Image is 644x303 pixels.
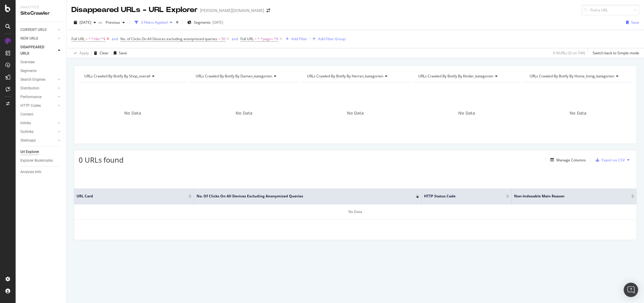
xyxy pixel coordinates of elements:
[80,50,89,55] div: Apply
[196,73,272,79] span: URLs Crawled By Botify By damen_kategorien
[92,48,109,58] button: Clear
[20,27,56,33] a: CURRENT URLS
[221,35,225,43] span: 50
[20,149,62,155] a: Url Explorer
[20,35,56,42] a: NEW URLS
[528,71,627,81] h4: URLs Crawled By Botify By home_living_kategorien
[20,120,56,126] a: Inlinks
[20,157,53,164] div: Explorer Bookmarks
[590,48,639,58] button: Switch back to Simple mode
[20,169,41,175] div: Analysis Info
[200,7,264,13] div: [PERSON_NAME][DOMAIN_NAME]
[291,36,307,41] div: Add Filter
[254,36,257,41] span: =
[20,44,56,57] a: DISAPPEARED URLS
[548,156,586,163] button: Manage Columns
[84,73,150,79] span: URLs Crawled By Botify By shop_overall
[20,94,41,100] div: Performance
[98,20,103,25] span: vs
[20,85,39,91] div: Distribution
[514,193,622,199] span: Non-Indexable Main Reason
[20,76,56,83] a: Search Engines
[20,5,62,10] div: Analytics
[71,18,98,27] button: [DATE]
[20,120,31,126] div: Inlinks
[20,27,47,33] div: CURRENT URLS
[232,36,238,42] button: and
[582,5,639,15] input: Find a URL
[624,18,639,27] button: Save
[20,169,62,175] a: Analysis Info
[79,155,124,165] span: 0 URLs found
[20,35,38,42] div: NEW URLS
[593,50,639,55] div: Switch back to Simple mode
[458,110,475,116] span: No Data
[132,18,175,27] button: 3 Filters Applied
[593,155,625,165] button: Export as CSV
[103,18,127,27] button: Previous
[80,20,91,25] span: 2025 Aug. 11th
[283,35,307,43] button: Add Filter
[71,5,197,15] div: Disappeared URLs - URL Explorer
[266,8,270,13] div: arrow-right-arrow-left
[236,110,252,116] span: No Data
[141,20,167,25] div: 3 Filters Applied
[103,20,120,25] span: Previous
[20,111,62,118] a: Content
[310,35,345,43] button: Add Filter Group
[83,71,182,81] h4: URLs Crawled By Botify By shop_overall
[20,85,56,91] a: Distribution
[306,71,404,81] h4: URLs Crawled By Botify By herren_kategorien
[20,59,35,65] div: Overview
[570,110,586,116] span: No Data
[318,36,345,41] div: Add Filter Group
[194,20,211,25] span: Segments
[20,149,39,155] div: Url Explorer
[100,50,109,55] div: Clear
[529,73,614,79] span: URLs Crawled By Botify By home_living_kategorien
[624,283,638,297] div: Open Intercom Messenger
[119,50,127,55] div: Save
[20,76,45,83] div: Search Engines
[77,193,187,199] span: URL Card
[71,36,85,41] span: Full URL
[347,110,364,116] span: No Data
[602,157,625,163] div: Export as CSV
[218,36,220,41] span: >
[124,110,141,116] span: No Data
[20,129,56,135] a: Outlinks
[175,19,180,25] div: times
[240,36,254,41] span: Full URL
[20,103,41,109] div: HTTP Codes
[20,94,56,100] a: Performance
[212,20,223,25] div: [DATE]
[20,111,33,118] div: Content
[20,137,56,144] a: Sitemaps
[86,36,88,41] span: =
[74,204,636,220] div: No Data
[20,103,56,109] a: HTTP Codes
[20,68,62,74] a: Segments
[631,20,639,25] div: Save
[418,73,493,79] span: URLs Crawled By Botify By kinder_kategorien
[71,48,89,58] button: Apply
[257,35,278,43] span: ^.*page=.*$
[556,157,586,163] div: Manage Columns
[20,129,34,135] div: Outlinks
[20,157,62,164] a: Explorer Bookmarks
[20,137,36,144] div: Sitemaps
[20,68,37,74] div: Segments
[20,44,51,57] div: DISAPPEARED URLS
[424,193,497,199] span: HTTP Status Code
[194,71,293,81] h4: URLs Crawled By Botify By damen_kategorien
[120,36,217,41] span: No. of Clicks On All Devices excluding anonymized queries
[197,193,407,199] span: No. of Clicks On All Devices excluding anonymized queries
[20,59,62,65] a: Overview
[417,71,515,81] h4: URLs Crawled By Botify By kinder_kategorien
[553,50,585,55] div: 0 % URLs ( 0 on 74K )
[112,36,118,42] button: and
[89,35,105,43] span: ^.*/de/.*$
[185,18,226,27] button: Segments[DATE]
